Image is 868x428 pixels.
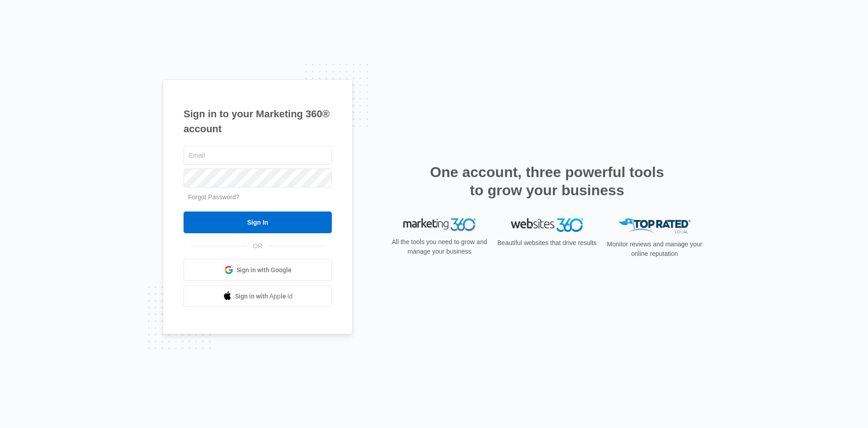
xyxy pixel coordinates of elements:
[604,240,705,259] p: Monitor reviews and manage your online reputation
[403,218,476,231] img: Marketing 360
[184,259,332,281] a: Sign in with Google
[618,218,691,233] img: Top Rated Local
[236,265,292,275] span: Sign in with Google
[511,218,583,231] img: Websites 360
[188,193,240,201] a: Forgot Password?
[496,238,598,248] p: Beautiful websites that drive results
[427,163,667,199] h2: One account, three powerful tools to grow your business
[184,212,332,233] input: Sign In
[184,146,332,165] input: Email
[389,237,490,256] p: All the tools you need to grow and manage your business
[235,292,293,301] span: Sign in with Apple Id
[184,106,332,136] h1: Sign in to your Marketing 360® account
[184,285,332,307] a: Sign in with Apple Id
[247,241,269,251] span: OR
